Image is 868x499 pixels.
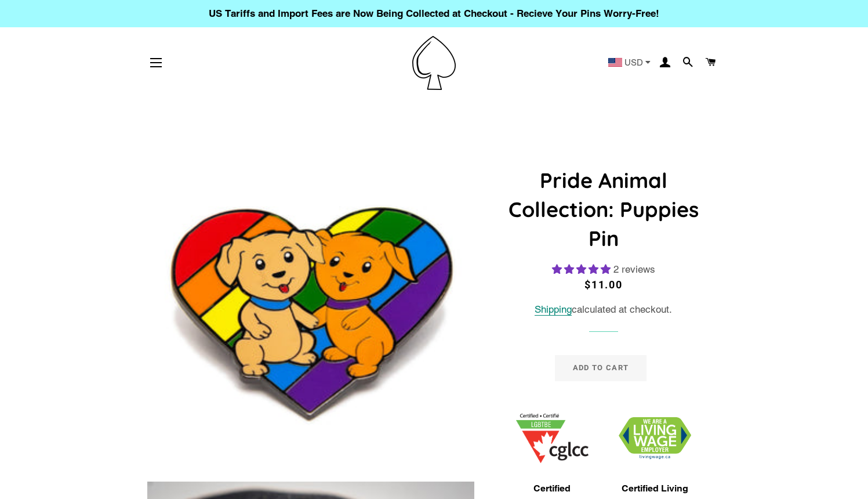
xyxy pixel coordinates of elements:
[147,145,475,473] img: Puppies Pride Animal Enamel Pin Badge Collection Rainbow LGBTQ Gift For Him/Her - Pin Ace
[500,302,706,317] div: calculated at checkout.
[555,355,647,381] button: Add to Cart
[412,36,456,90] img: Pin-Ace
[584,279,623,291] span: $11.00
[535,303,572,316] a: Shipping
[552,263,613,275] span: 5.00 stars
[613,263,655,275] span: 2 reviews
[573,363,629,372] span: Add to Cart
[516,414,589,463] img: 1705457225.png
[500,166,706,254] h1: Pride Animal Collection: Puppies Pin
[624,58,643,67] span: USD
[619,417,691,460] img: 1706832627.png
